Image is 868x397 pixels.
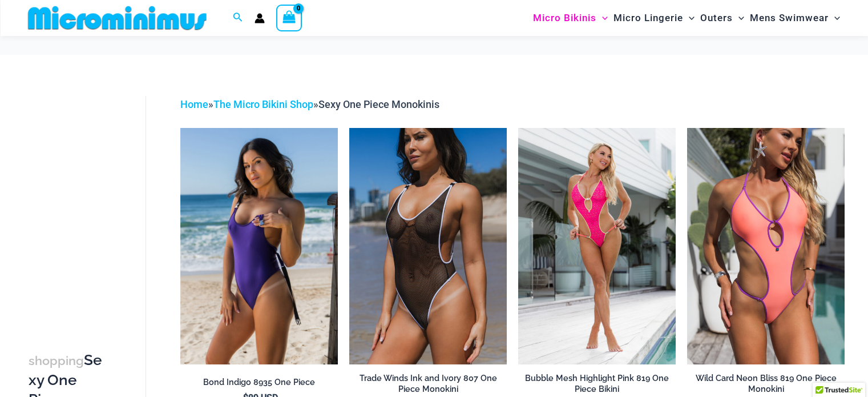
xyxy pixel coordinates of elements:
[276,5,302,31] a: View Shopping Cart, empty
[697,3,747,33] a: OutersMenu ToggleMenu Toggle
[29,354,84,368] span: shopping
[180,98,439,110] span: » »
[233,11,243,25] a: Search icon link
[733,3,744,33] span: Menu Toggle
[611,3,697,33] a: Micro LingerieMenu ToggleMenu Toggle
[530,3,611,33] a: Micro BikinisMenu ToggleMenu Toggle
[750,3,829,33] span: Mens Swimwear
[349,128,507,364] a: Tradewinds Ink and Ivory 807 One Piece 03Tradewinds Ink and Ivory 807 One Piece 04Tradewinds Ink ...
[683,3,695,33] span: Menu Toggle
[687,373,845,394] h2: Wild Card Neon Bliss 819 One Piece Monokini
[528,2,845,34] nav: Site Navigation
[349,373,507,394] h2: Trade Winds Ink and Ivory 807 One Piece Monokini
[829,3,840,33] span: Menu Toggle
[687,128,845,364] img: Wild Card Neon Bliss 819 One Piece 04
[29,87,131,315] iframe: TrustedSite Certified
[747,3,843,33] a: Mens SwimwearMenu ToggleMenu Toggle
[518,128,676,364] a: Bubble Mesh Highlight Pink 819 One Piece 01Bubble Mesh Highlight Pink 819 One Piece 03Bubble Mesh...
[180,128,338,364] img: Bond Indigo 8935 One Piece 09
[180,98,208,110] a: Home
[349,128,507,364] img: Tradewinds Ink and Ivory 807 One Piece 03
[255,13,265,23] a: Account icon link
[687,128,845,364] a: Wild Card Neon Bliss 819 One Piece 04Wild Card Neon Bliss 819 One Piece 05Wild Card Neon Bliss 81...
[180,377,338,392] a: Bond Indigo 8935 One Piece
[180,377,338,388] h2: Bond Indigo 8935 One Piece
[213,98,313,110] a: The Micro Bikini Shop
[596,3,608,33] span: Menu Toggle
[700,3,733,33] span: Outers
[613,3,683,33] span: Micro Lingerie
[518,128,676,364] img: Bubble Mesh Highlight Pink 819 One Piece 01
[23,5,211,31] img: MM SHOP LOGO FLAT
[533,3,596,33] span: Micro Bikinis
[180,128,338,364] a: Bond Indigo 8935 One Piece 09Bond Indigo 8935 One Piece 10Bond Indigo 8935 One Piece 10
[518,373,676,394] h2: Bubble Mesh Highlight Pink 819 One Piece Bikini
[318,98,439,110] span: Sexy One Piece Monokinis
